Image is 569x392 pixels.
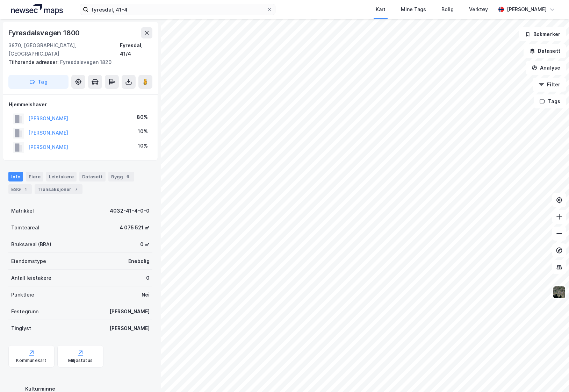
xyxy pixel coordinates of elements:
[124,173,131,180] div: 6
[138,127,148,136] div: 10%
[79,172,106,181] div: Datasett
[68,358,93,363] div: Miljøstatus
[553,286,566,299] img: 9k=
[11,4,63,15] img: logo.a4113a55bc3d86da70a041830d287a7e.svg
[108,172,134,181] div: Bygg
[8,58,147,66] div: Fyresdalsvegen 1820
[35,184,82,194] div: Transaksjoner
[533,78,566,92] button: Filter
[120,223,150,232] div: 4 075 521 ㎡
[8,172,23,181] div: Info
[8,27,81,38] div: Fyresdalsvegen 1800
[507,5,547,14] div: [PERSON_NAME]
[401,5,426,14] div: Mine Tags
[534,358,569,392] iframe: Chat Widget
[109,324,150,333] div: [PERSON_NAME]
[11,223,39,232] div: Tomteareal
[376,5,386,14] div: Kart
[11,257,46,265] div: Eiendomstype
[11,240,51,249] div: Bruksareal (BRA)
[109,307,150,316] div: [PERSON_NAME]
[140,240,150,249] div: 0 ㎡
[137,113,148,121] div: 80%
[146,274,150,282] div: 0
[534,94,566,108] button: Tags
[128,257,150,265] div: Enebolig
[46,172,77,181] div: Leietakere
[11,291,34,299] div: Punktleie
[526,61,566,75] button: Analyse
[8,75,69,89] button: Tag
[138,142,148,150] div: 10%
[9,100,152,109] div: Hjemmelshaver
[469,5,488,14] div: Verktøy
[519,27,566,41] button: Bokmerker
[142,291,150,299] div: Nei
[8,41,120,58] div: 3870, [GEOGRAPHIC_DATA], [GEOGRAPHIC_DATA]
[11,324,31,333] div: Tinglyst
[11,307,38,316] div: Festegrunn
[26,172,43,181] div: Eiere
[441,5,454,14] div: Bolig
[524,44,566,58] button: Datasett
[8,59,60,65] span: Tilhørende adresser:
[11,207,34,215] div: Matrikkel
[120,41,152,58] div: Fyresdal, 41/4
[22,186,29,193] div: 1
[16,358,46,363] div: Kommunekart
[88,4,267,15] input: Søk på adresse, matrikkel, gårdeiere, leietakere eller personer
[110,207,150,215] div: 4032-41-4-0-0
[8,184,32,194] div: ESG
[11,274,51,282] div: Antall leietakere
[73,186,80,193] div: 7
